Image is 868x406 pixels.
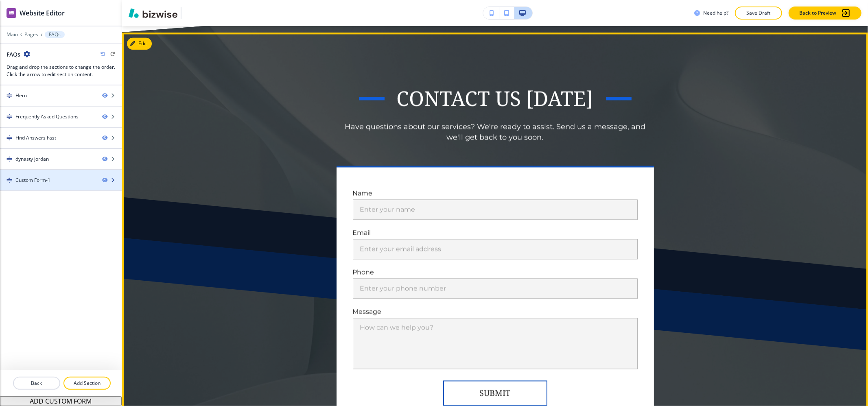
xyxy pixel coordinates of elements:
div: dynasty jordan [15,155,49,163]
img: editor icon [7,8,16,18]
p: Have questions about our services? We're ready to assist. Send us a message, and we'll get back t... [337,122,654,143]
p: Add Section [64,380,110,387]
button: Save Draft [735,7,782,20]
h3: Drag and drop the sections to change the order. Click the arrow to edit section content. [7,63,115,78]
h3: Need help? [703,9,728,17]
button: FAQs [45,31,65,38]
button: Main [7,32,18,37]
p: Back [14,380,59,387]
button: Edit [127,37,152,50]
img: Bizwise Logo [129,8,177,18]
button: Back to Preview [789,7,861,20]
p: Back to Preview [799,9,836,17]
div: Frequently Asked Questions [15,113,79,120]
button: Back [13,377,60,390]
p: Save Draft [746,9,772,17]
img: Drag [7,93,12,98]
h2: FAQs [7,50,20,59]
button: Add Section [63,377,111,390]
img: Drag [7,177,12,183]
img: Your Logo [185,11,207,15]
p: FAQs [49,32,61,37]
p: Name [353,188,638,198]
h3: CONTACT US [DATE] [397,85,594,112]
img: Drag [7,156,12,162]
div: Hero [15,92,27,99]
p: Message [353,307,638,316]
p: Phone [353,267,638,277]
div: Custom Form-1 [15,177,50,184]
p: Email [353,228,638,237]
button: Pages [24,32,38,37]
img: Drag [7,114,12,120]
div: Find Answers Fast [15,134,56,142]
img: Drag [7,135,12,141]
h2: Website Editor [20,8,65,18]
button: SUBMIT [443,380,547,406]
